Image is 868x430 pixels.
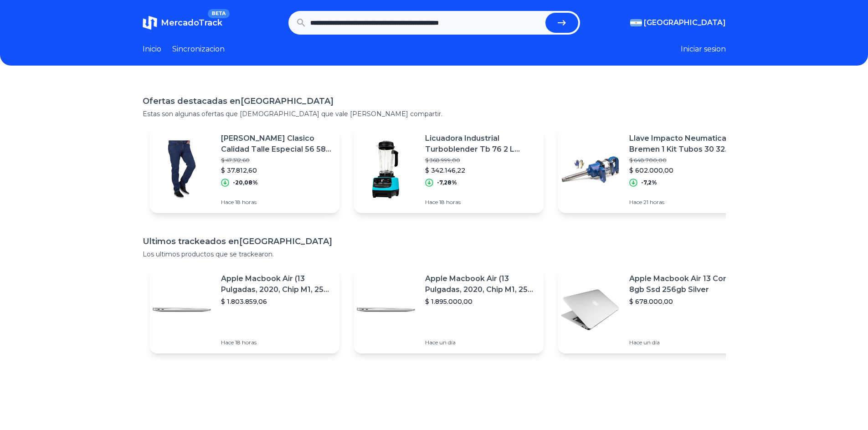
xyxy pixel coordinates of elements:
p: Hace un día [425,339,536,346]
button: [GEOGRAPHIC_DATA] [630,17,726,28]
p: $ 37.812,60 [221,166,332,175]
p: Estas son algunas ofertas que [DEMOGRAPHIC_DATA] que vale [PERSON_NAME] compartir. [143,109,726,118]
p: [PERSON_NAME] Clasico Calidad Talle Especial 56 58 60 [221,133,332,155]
p: Hace 18 horas [221,199,332,206]
p: $ 47.312,60 [221,157,332,164]
span: [GEOGRAPHIC_DATA] [644,17,726,28]
p: Llave Impacto Neumatica Bremen 1 Kit Tubos 30 32 Camiones [629,133,740,155]
p: Los ultimos productos que se trackearon. [143,250,726,259]
p: $ 678.000,00 [629,297,740,306]
img: Argentina [630,19,642,26]
img: Featured image [150,138,214,201]
img: Featured image [150,278,214,342]
p: $ 342.146,22 [425,166,536,175]
a: Inicio [143,44,161,55]
p: $ 602.000,00 [629,166,740,175]
a: MercadoTrackBETA [143,15,222,30]
a: Featured imageApple Macbook Air (13 Pulgadas, 2020, Chip M1, 256 Gb De Ssd, 8 Gb De Ram) - Plata$... [354,266,544,353]
p: $ 648.700,00 [629,157,740,164]
a: Sincronizacion [172,44,225,55]
p: -20,08% [233,179,258,186]
span: BETA [208,9,229,18]
p: $ 1.803.859,06 [221,297,332,306]
p: -7,2% [641,179,657,186]
p: -7,28% [437,179,457,186]
a: Featured imageLlave Impacto Neumatica Bremen 1 Kit Tubos 30 32 Camiones$ 648.700,00$ 602.000,00-7... [558,126,748,213]
h1: Ultimos trackeados en [GEOGRAPHIC_DATA] [143,235,726,248]
a: Featured imageLicuadora Industrial Turboblender Tb 76 2 L [PERSON_NAME] Pastel Con Jarra De Trita... [354,126,544,213]
p: Apple Macbook Air (13 Pulgadas, 2020, Chip M1, 256 Gb De Ssd, 8 Gb De Ram) - Plata [221,273,332,295]
p: Hace 18 horas [425,199,536,206]
p: Hace 18 horas [221,339,332,346]
p: Licuadora Industrial Turboblender Tb 76 2 L [PERSON_NAME] Pastel Con Jarra De Tritan 220v - 240v [425,133,536,155]
h1: Ofertas destacadas en [GEOGRAPHIC_DATA] [143,95,726,107]
img: Featured image [558,278,622,342]
button: Iniciar sesion [681,44,726,55]
img: MercadoTrack [143,15,157,30]
img: Featured image [354,278,418,342]
p: $ 368.999,00 [425,157,536,164]
a: Featured image[PERSON_NAME] Clasico Calidad Talle Especial 56 58 60$ 47.312,60$ 37.812,60-20,08%H... [150,126,339,213]
p: Apple Macbook Air 13 Core I5 8gb Ssd 256gb Silver [629,273,740,295]
a: Featured imageApple Macbook Air 13 Core I5 8gb Ssd 256gb Silver$ 678.000,00Hace un día [558,266,748,353]
p: Hace un día [629,339,740,346]
p: Hace 21 horas [629,199,740,206]
p: Apple Macbook Air (13 Pulgadas, 2020, Chip M1, 256 Gb De Ssd, 8 Gb De Ram) - Plata [425,273,536,295]
span: MercadoTrack [161,18,222,28]
a: Featured imageApple Macbook Air (13 Pulgadas, 2020, Chip M1, 256 Gb De Ssd, 8 Gb De Ram) - Plata$... [150,266,339,353]
img: Featured image [354,138,418,201]
p: $ 1.895.000,00 [425,297,536,306]
img: Featured image [558,138,622,201]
